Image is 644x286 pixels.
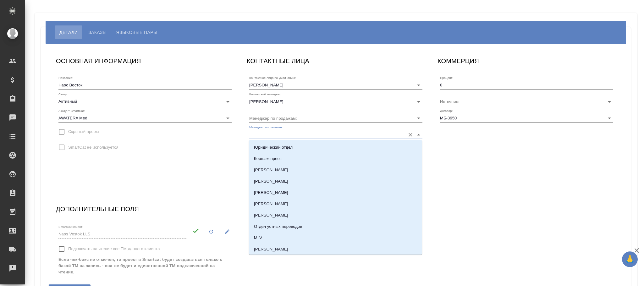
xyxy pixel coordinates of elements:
[254,178,288,184] p: [PERSON_NAME]
[56,56,141,66] h6: ОСНОВНАЯ ИНФОРМАЦИЯ
[605,114,614,123] button: Open
[254,212,288,218] p: [PERSON_NAME]
[438,56,479,66] h6: КОММЕРЦИЯ
[440,76,453,80] label: Процент:
[68,144,118,151] span: SmartCat не используется
[249,76,296,80] label: Контактное лицо по умолчанию:
[254,235,262,241] p: MLV
[58,256,232,275] p: Если чек-бокс не отмечен, то проект в Smartcat будет создаваться только с базой ТМ на запись - он...
[622,251,638,267] button: 🙏
[58,97,232,106] div: Активный
[58,76,73,80] label: Название:
[68,246,160,252] span: Подключать на чтение все ТМ данного клиента
[59,29,78,36] span: Детали
[254,201,288,207] p: [PERSON_NAME]
[254,156,282,162] p: Корп.экспресс
[254,167,288,173] p: [PERSON_NAME]
[254,190,288,196] p: [PERSON_NAME]
[58,225,83,228] label: SmartCat клиент:
[249,126,284,129] label: Менеджер по развитию:
[254,223,302,230] p: Отдел устных переводов
[414,97,423,106] button: Open
[56,204,139,214] h6: Дополнительные поля
[414,130,423,139] button: Close
[254,246,288,252] p: [PERSON_NAME]
[116,29,157,36] span: Языковые пары
[205,225,218,238] button: Обновить название
[414,81,423,90] button: Open
[247,56,309,66] h6: КОНТАКТНЫЕ ЛИЦА
[406,130,415,139] button: Очистить
[88,29,107,36] span: Заказы
[605,97,614,106] button: Open
[625,253,635,266] span: 🙏
[440,109,453,112] label: Договор:
[249,93,282,96] label: Клиентский менеджер:
[58,109,85,112] label: Аккаунт SmartCat:
[58,114,232,123] div: AWATERA Med
[58,93,69,96] label: Статус:
[221,225,234,238] button: Редактировать
[414,114,423,123] button: Open
[68,129,100,135] span: Скрытый проект
[254,144,293,151] p: Юридический отдел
